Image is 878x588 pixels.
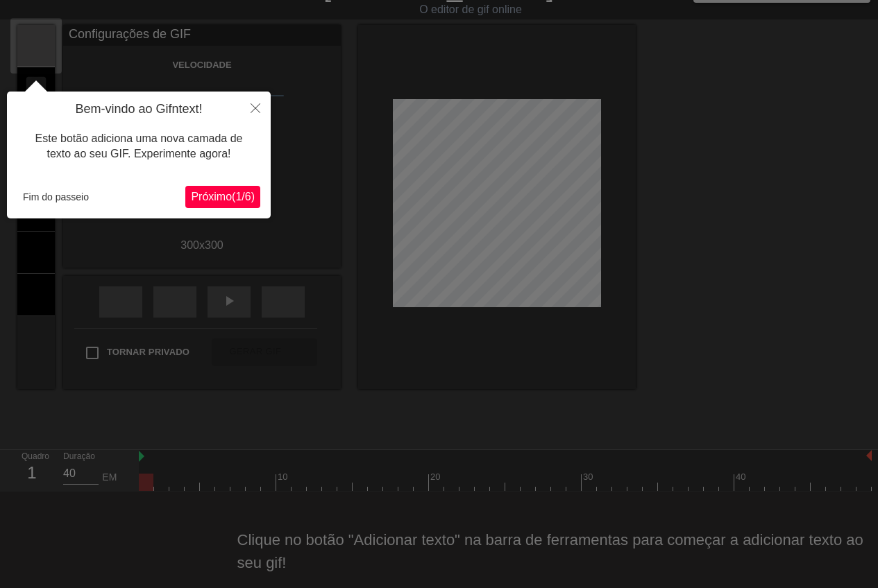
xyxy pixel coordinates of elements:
[185,186,260,208] button: Próximo
[75,102,202,116] font: Bem-vindo ao Gifntext!
[232,191,235,202] font: (
[23,191,89,202] font: Fim do passeio
[242,191,244,202] font: /
[17,102,260,117] h4: Bem-vindo ao Gifntext!
[35,132,243,159] font: Este botão adiciona uma nova camada de texto ao seu GIF. Experimente agora!
[235,191,242,202] font: 1
[240,92,271,123] button: Fechar
[251,191,255,202] font: )
[191,191,232,202] font: Próximo
[245,191,251,202] font: 6
[17,187,94,207] button: Fim do passeio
